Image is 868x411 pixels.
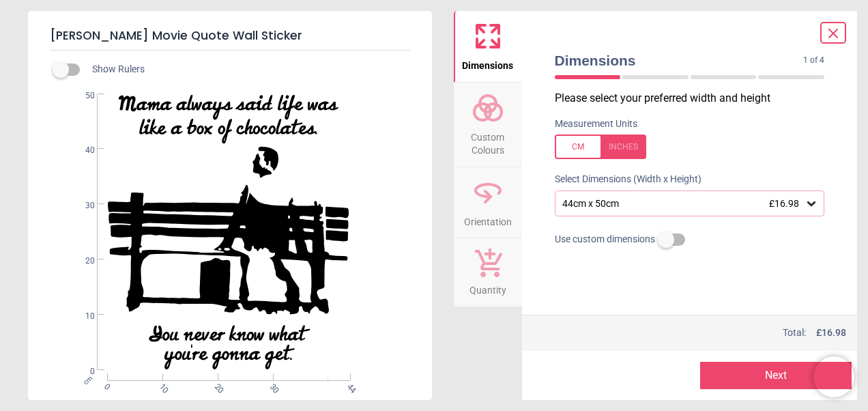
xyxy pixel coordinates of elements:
span: 30 [267,382,276,391]
span: cm [82,373,94,386]
label: Select Dimensions (Width x Height) [544,173,701,186]
span: Quantity [469,277,506,298]
span: 50 [69,90,95,102]
div: Show Rulers [61,61,432,78]
div: 44cm x 50cm [561,198,805,210]
span: 20 [212,382,220,391]
span: 44 [344,382,353,391]
button: Dimensions [454,11,522,82]
span: £ [816,326,846,340]
button: Next [700,362,852,389]
label: Measurement Units [555,117,637,131]
iframe: Brevo live chat [813,356,854,397]
span: 30 [69,200,95,212]
span: Custom Colours [455,124,521,158]
p: Please select your preferred width and height [555,91,836,106]
span: 10 [69,311,95,322]
button: Custom Colours [454,83,522,167]
span: Orientation [464,209,512,229]
span: Dimensions [462,53,513,73]
button: Quantity [454,238,522,307]
button: Orientation [454,167,522,238]
span: 20 [69,255,95,267]
span: 0 [69,366,95,378]
span: Dimensions [555,51,804,70]
h5: [PERSON_NAME] Movie Quote Wall Sticker [50,22,410,51]
div: Total: [553,326,847,340]
span: Use custom dimensions [555,233,655,246]
span: 16.98 [822,327,846,338]
span: 0 [102,382,111,391]
span: 40 [69,145,95,156]
span: £16.98 [769,198,799,209]
span: 10 [156,382,165,391]
span: 1 of 4 [803,55,824,66]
